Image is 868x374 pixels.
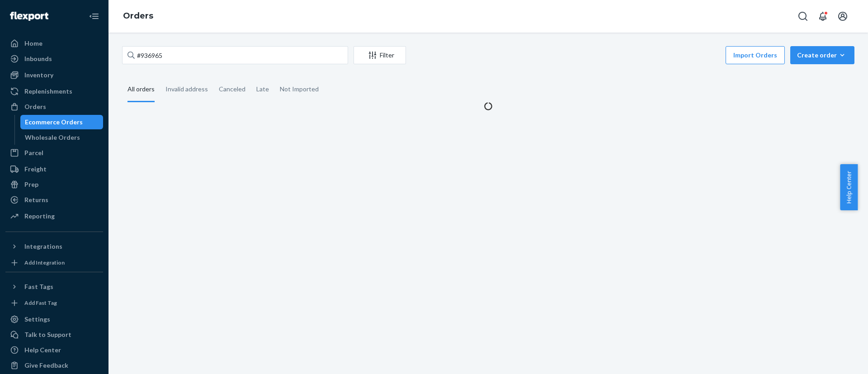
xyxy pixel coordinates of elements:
[5,358,103,373] button: Give Feedback
[24,212,55,221] div: Reporting
[354,46,406,64] button: Filter
[5,146,103,160] a: Parcel
[123,11,153,21] a: Orders
[5,312,103,327] a: Settings
[24,361,68,370] div: Give Feedback
[24,54,52,63] div: Inbounds
[797,51,848,60] div: Create order
[834,7,852,25] button: Open account menu
[219,77,245,101] div: Canceled
[24,148,43,157] div: Parcel
[25,118,83,127] div: Ecommerce Orders
[10,12,48,21] img: Flexport logo
[280,77,319,101] div: Not Imported
[24,282,53,291] div: Fast Tags
[85,7,103,25] button: Close Navigation
[5,177,103,192] a: Prep
[5,193,103,207] a: Returns
[116,3,160,29] ol: breadcrumbs
[24,165,47,174] div: Freight
[20,130,104,145] a: Wholesale Orders
[5,327,103,342] a: Talk to Support
[127,77,155,102] div: All orders
[256,77,269,101] div: Late
[814,7,832,25] button: Open notifications
[24,242,62,251] div: Integrations
[354,51,406,60] div: Filter
[5,209,103,223] a: Reporting
[5,343,103,357] a: Help Center
[5,162,103,176] a: Freight
[24,180,38,189] div: Prep
[24,102,46,111] div: Orders
[790,46,854,64] button: Create order
[24,87,72,96] div: Replenishments
[24,195,48,204] div: Returns
[726,46,785,64] button: Import Orders
[25,133,80,142] div: Wholesale Orders
[5,239,103,254] button: Integrations
[24,346,61,355] div: Help Center
[165,77,208,101] div: Invalid address
[794,7,812,25] button: Open Search Box
[5,52,103,66] a: Inbounds
[5,257,103,268] a: Add Integration
[5,36,103,51] a: Home
[24,330,71,339] div: Talk to Support
[5,99,103,114] a: Orders
[5,279,103,294] button: Fast Tags
[20,115,104,129] a: Ecommerce Orders
[5,84,103,99] a: Replenishments
[24,259,65,266] div: Add Integration
[5,298,103,308] a: Add Fast Tag
[24,299,57,307] div: Add Fast Tag
[5,68,103,82] a: Inventory
[24,315,50,324] div: Settings
[24,71,53,80] div: Inventory
[122,46,348,64] input: Search orders
[840,164,858,210] button: Help Center
[24,39,42,48] div: Home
